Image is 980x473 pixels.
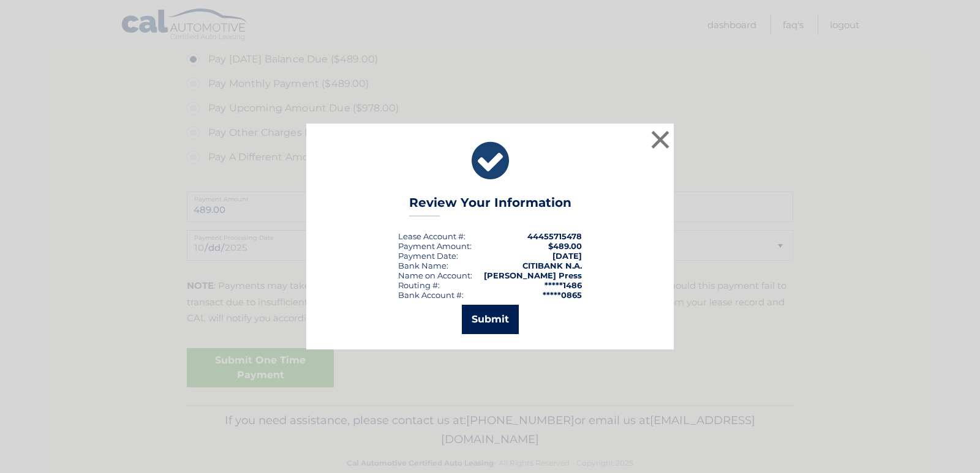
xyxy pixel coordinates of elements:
h3: Review Your Information [409,195,571,217]
div: Routing #: [398,280,440,290]
div: Bank Name: [398,261,448,270]
strong: 44455715478 [527,231,582,241]
button: Submit [462,305,519,334]
div: Payment Amount: [398,241,472,251]
span: Payment Date [398,251,456,261]
div: Lease Account #: [398,231,466,241]
div: Name on Account: [398,270,472,280]
div: : [398,251,458,261]
span: [DATE] [552,251,582,261]
button: × [648,127,673,152]
span: $489.00 [548,241,582,251]
strong: [PERSON_NAME] Press [484,270,582,280]
strong: CITIBANK N.A. [522,261,582,270]
div: Bank Account #: [398,290,464,300]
